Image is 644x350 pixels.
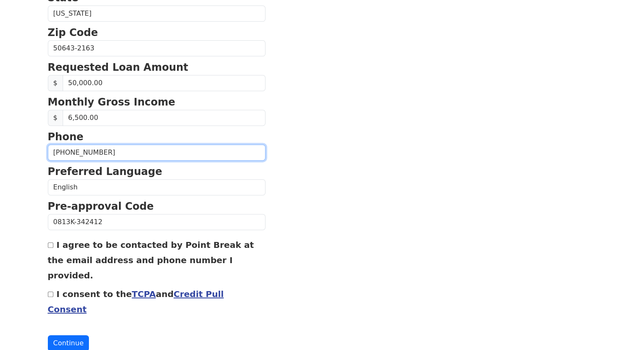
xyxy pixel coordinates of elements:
[48,75,63,91] span: $
[63,110,265,126] input: Monthly Gross Income
[48,40,265,56] input: Zip Code
[48,94,265,110] p: Monthly Gross Income
[48,131,84,143] strong: Phone
[132,289,156,299] a: TCPA
[48,289,224,314] label: I consent to the and
[48,61,188,73] strong: Requested Loan Amount
[63,75,265,91] input: Requested Loan Amount
[48,240,254,281] label: I agree to be contacted by Point Break at the email address and phone number I provided.
[48,166,162,178] strong: Preferred Language
[48,27,98,39] strong: Zip Code
[48,144,265,161] input: (___) ___-____
[48,200,154,212] strong: Pre-approval Code
[48,110,63,126] span: $
[48,214,265,230] input: Pre-approval Code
